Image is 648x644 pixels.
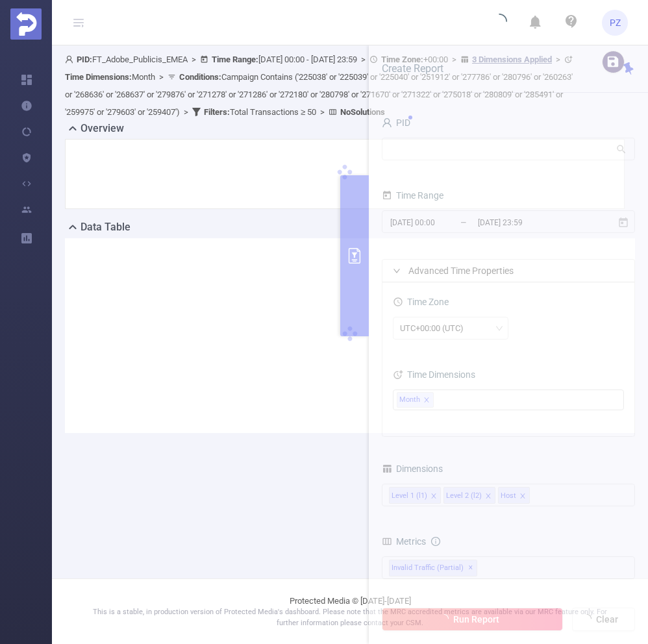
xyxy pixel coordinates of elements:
[65,55,77,64] i: icon: user
[65,72,132,82] b: Time Dimensions :
[204,107,230,117] b: Filters :
[65,72,155,82] span: Month
[81,219,131,235] h2: Data Table
[381,55,423,64] b: Time Zone:
[212,55,258,64] b: Time Range:
[204,107,316,117] span: Total Transactions ≥ 50
[155,72,168,82] span: >
[340,107,385,117] b: No Solutions
[10,8,42,40] img: Protected Media
[448,55,460,64] span: >
[179,72,221,82] b: Conditions :
[357,55,369,64] span: >
[472,55,552,64] u: 3 Dimensions Applied
[610,10,621,36] span: PZ
[316,107,329,117] span: >
[180,107,192,117] span: >
[77,55,92,64] b: PID:
[492,14,507,32] i: icon: loading
[552,55,564,64] span: >
[84,607,616,628] p: This is a stable, in production version of Protected Media's dashboard. Please note that the MRC ...
[81,121,124,136] h2: Overview
[188,55,200,64] span: >
[65,55,576,117] span: FT_Adobe_Publicis_EMEA [DATE] 00:00 - [DATE] 23:59 +00:00
[65,72,573,117] span: Campaign Contains ('225038' or '225039' or '225040' or '251912' or '277786' or '280796' or '26026...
